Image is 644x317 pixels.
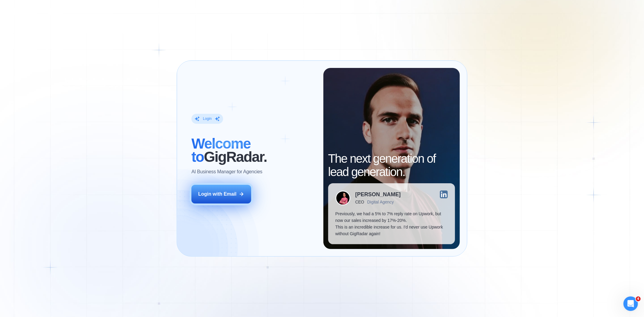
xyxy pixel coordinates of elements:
h2: The next generation of lead generation. [328,152,455,178]
div: Login with Email [198,191,237,197]
span: Welcome to [191,136,251,165]
button: Login with Email [191,185,251,203]
div: Digital Agency [367,200,394,204]
p: Previously, we had a 5% to 7% reply rate on Upwork, but now our sales increased by 17%-20%. This ... [335,210,448,237]
span: 4 [636,296,641,301]
div: Login [203,116,212,121]
iframe: Intercom live chat [623,296,638,311]
div: CEO [355,200,364,204]
h2: ‍ GigRadar. [191,137,316,164]
p: AI Business Manager for Agencies [191,168,262,175]
div: [PERSON_NAME] [355,192,401,197]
